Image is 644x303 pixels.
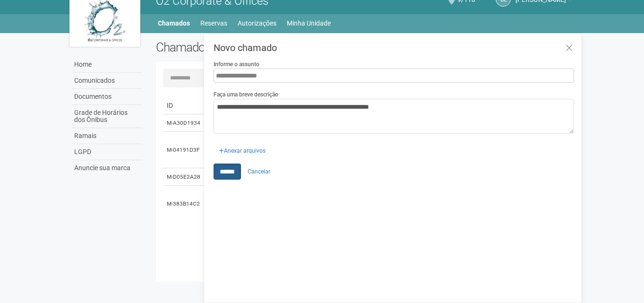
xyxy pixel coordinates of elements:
[238,17,276,30] a: Autorizações
[158,17,190,30] a: Chamados
[72,160,142,176] a: Anuncie sua marca
[163,132,206,168] td: M-04191D3F
[72,128,142,144] a: Ramais
[200,17,227,30] a: Reservas
[163,186,206,222] td: M-383B14C2
[242,164,275,179] a: Cancelar
[72,73,142,89] a: Comunicados
[214,43,574,52] h3: Novo chamado
[72,89,142,105] a: Documentos
[214,90,278,99] label: Faça uma breve descrição
[72,57,142,73] a: Home
[287,17,331,30] a: Minha Unidade
[163,97,206,114] td: ID
[214,60,259,69] label: Informe o assunto
[156,40,322,54] h2: Chamados
[214,141,271,155] div: Anexar arquivos
[559,38,579,59] a: Fechar
[163,114,206,132] td: M-A30D1934
[72,144,142,160] a: LGPD
[72,105,142,128] a: Grade de Horários dos Ônibus
[163,168,206,186] td: M-D05E2A28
